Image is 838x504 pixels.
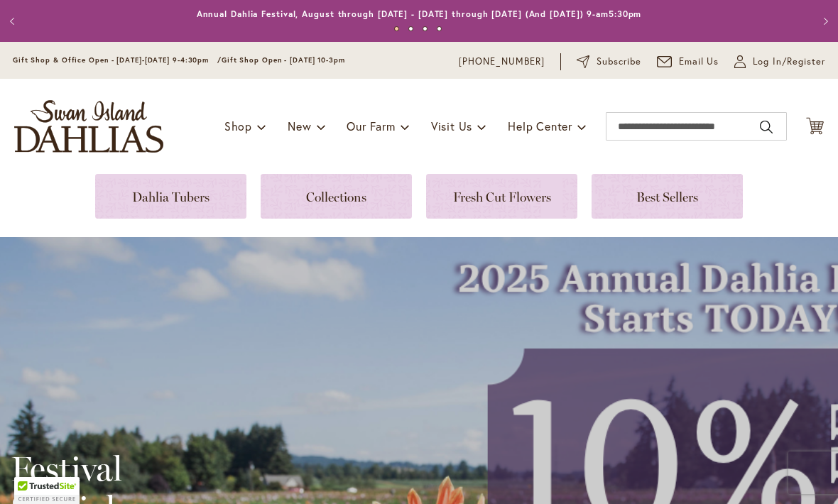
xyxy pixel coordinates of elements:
[394,26,399,31] button: 1 of 4
[679,55,719,69] span: Email Us
[13,55,222,65] span: Gift Shop & Office Open - [DATE]-[DATE] 9-4:30pm /
[431,119,472,133] span: Visit Us
[408,26,413,31] button: 2 of 4
[459,55,545,69] a: [PHONE_NUMBER]
[14,100,163,153] a: store logo
[224,119,252,133] span: Shop
[222,55,345,65] span: Gift Shop Open - [DATE] 10-3pm
[508,119,572,133] span: Help Center
[657,55,719,69] a: Email Us
[437,26,442,31] button: 4 of 4
[597,55,641,69] span: Subscribe
[810,7,838,35] button: Next
[577,55,641,69] a: Subscribe
[734,55,825,69] a: Log In/Register
[347,119,395,133] span: Our Farm
[197,9,642,19] a: Annual Dahlia Festival, August through [DATE] - [DATE] through [DATE] (And [DATE]) 9-am5:30pm
[423,26,428,31] button: 3 of 4
[288,119,311,133] span: New
[753,55,825,69] span: Log In/Register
